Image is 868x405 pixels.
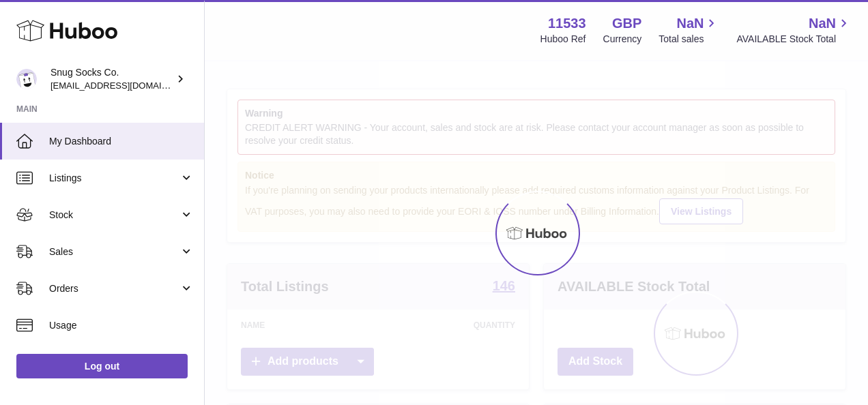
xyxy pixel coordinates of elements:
[603,33,642,46] div: Currency
[659,33,719,46] span: Total sales
[49,172,179,185] span: Listings
[49,245,179,258] span: Sales
[16,354,188,378] a: Log out
[659,14,719,46] a: NaN Total sales
[50,66,173,92] div: Snug Socks Co.
[809,14,836,33] span: NaN
[736,14,852,46] a: NaN AVAILABLE Stock Total
[548,14,586,33] strong: 11533
[49,319,194,332] span: Usage
[49,135,194,148] span: My Dashboard
[736,33,852,46] span: AVAILABLE Stock Total
[49,209,179,222] span: Stock
[50,80,201,91] span: [EMAIL_ADDRESS][DOMAIN_NAME]
[676,14,704,33] span: NaN
[16,69,37,89] img: internalAdmin-11533@internal.huboo.com
[612,14,641,33] strong: GBP
[49,282,179,295] span: Orders
[540,33,586,46] div: Huboo Ref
